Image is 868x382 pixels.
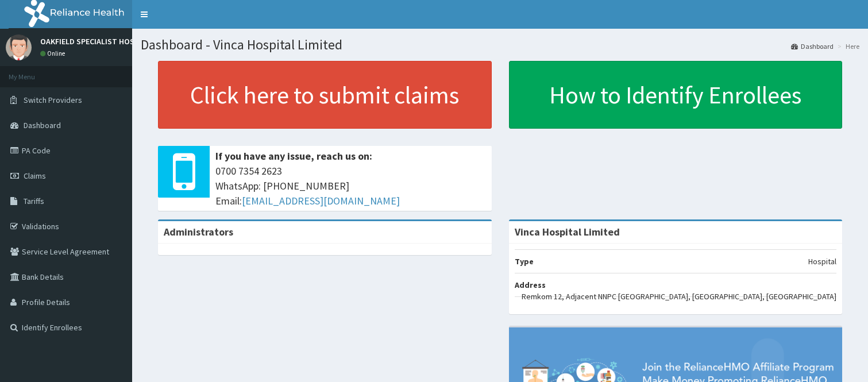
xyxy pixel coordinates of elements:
a: Dashboard [791,41,834,51]
strong: Vinca Hospital Limited [515,225,620,238]
p: OAKFIELD SPECIALIST HOSPITAL [40,37,155,45]
li: Here [835,41,859,51]
b: Type [515,256,534,267]
a: How to Identify Enrollees [509,61,843,129]
span: Dashboard [24,120,61,130]
b: Address [515,280,546,290]
span: Claims [24,171,46,181]
span: Tariffs [24,196,44,206]
p: Remkom 12, Adjacent NNPC [GEOGRAPHIC_DATA], [GEOGRAPHIC_DATA], [GEOGRAPHIC_DATA] [522,291,836,302]
a: [EMAIL_ADDRESS][DOMAIN_NAME] [242,194,400,207]
img: User Image [6,34,32,60]
b: If you have any issue, reach us on: [215,149,372,163]
span: Switch Providers [24,95,82,105]
h1: Dashboard - Vinca Hospital Limited [141,37,859,52]
b: Administrators [164,225,233,238]
p: Hospital [808,256,836,267]
span: 0700 7354 2623 WhatsApp: [PHONE_NUMBER] Email: [215,164,486,208]
a: Online [40,49,68,57]
a: Click here to submit claims [158,61,492,129]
